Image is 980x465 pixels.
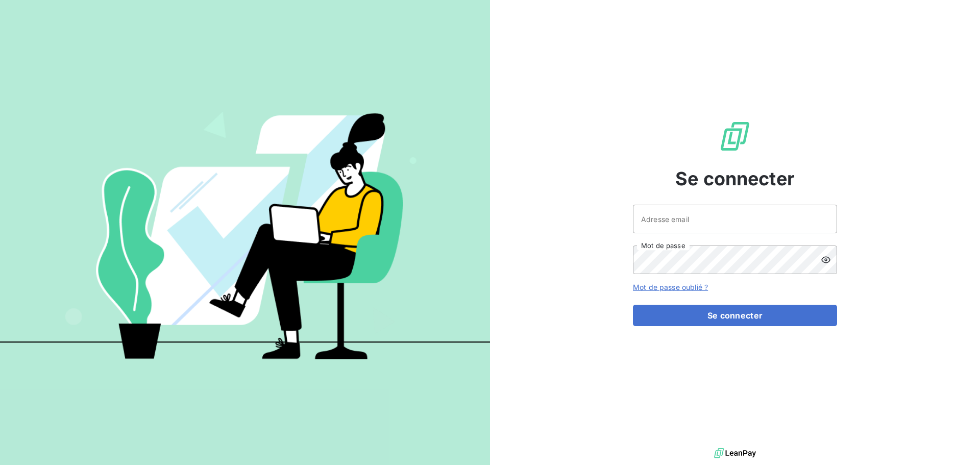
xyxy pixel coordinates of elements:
span: Se connecter [675,165,795,192]
input: placeholder [633,205,837,233]
button: Se connecter [633,305,837,326]
img: logo [714,446,756,461]
img: Logo LeanPay [719,120,751,153]
a: Mot de passe oublié ? [633,283,708,291]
